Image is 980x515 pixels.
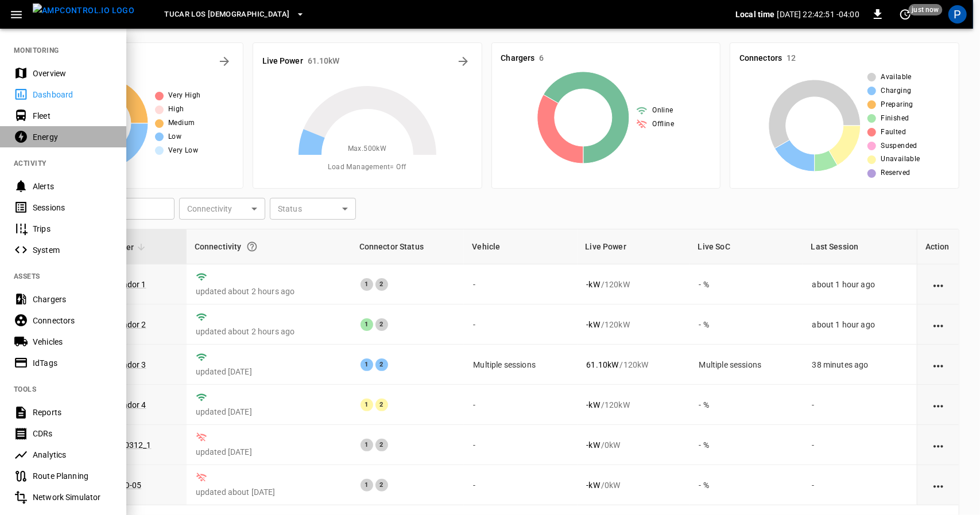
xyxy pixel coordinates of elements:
p: [DATE] 22:42:51 -04:00 [777,9,859,20]
div: Energy [33,131,113,143]
button: set refresh interval [896,5,915,24]
div: Fleet [33,110,113,122]
div: Vehicles [33,336,113,348]
div: Trips [33,223,113,235]
span: just now [909,4,943,15]
div: Reports [33,407,113,418]
div: profile-icon [948,5,967,24]
div: Sessions [33,202,113,213]
p: Local time [735,9,775,20]
div: Overview [33,68,113,79]
div: Route Planning [33,470,113,482]
div: CDRs [33,428,113,439]
div: Alerts [33,181,113,192]
div: Analytics [33,449,113,461]
div: Chargers [33,294,113,305]
div: Dashboard [33,89,113,100]
div: Connectors [33,315,113,326]
div: Network Simulator [33,491,113,503]
span: TUCAR LOS [DEMOGRAPHIC_DATA] [164,8,289,21]
div: System [33,244,113,256]
div: IdTags [33,357,113,369]
img: ampcontrol.io logo [33,3,134,18]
